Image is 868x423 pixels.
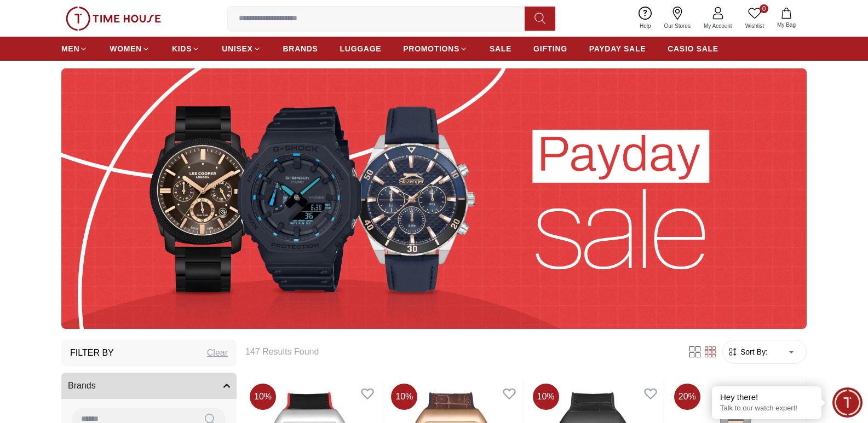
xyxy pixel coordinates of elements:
[172,43,192,54] span: KIDS
[340,43,382,54] span: LUGGAGE
[533,384,559,410] span: 10 %
[760,4,768,13] span: 0
[250,384,276,410] span: 10 %
[245,345,674,358] h6: 147 Results Found
[720,404,813,413] p: Talk to our watch expert!
[773,21,800,29] span: My Bag
[720,392,813,403] div: Hey there!
[635,22,656,30] span: Help
[589,39,646,59] a: PAYDAY SALE
[403,39,468,59] a: PROMOTIONS
[727,346,768,357] button: Sort By:
[222,39,261,59] a: UNISEX
[771,5,802,31] button: My Bag
[70,346,114,360] h3: Filter By
[533,39,567,59] a: GIFTING
[61,68,807,329] img: ...
[172,39,200,59] a: KIDS
[533,43,567,54] span: GIFTING
[403,43,459,54] span: PROMOTIONS
[283,43,318,54] span: BRANDS
[832,387,863,418] div: Chat Widget
[222,43,252,54] span: UNISEX
[674,384,700,410] span: 20 %
[658,4,697,32] a: Our Stores
[739,4,771,32] a: 0Wishlist
[61,43,79,54] span: MEN
[207,346,228,360] div: Clear
[66,7,161,31] img: ...
[490,43,511,54] span: SALE
[391,384,417,410] span: 10 %
[490,39,511,59] a: SALE
[741,22,768,30] span: Wishlist
[61,373,237,399] button: Brands
[699,22,737,30] span: My Account
[110,43,142,54] span: WOMEN
[633,4,658,32] a: Help
[589,43,646,54] span: PAYDAY SALE
[283,39,318,59] a: BRANDS
[61,39,88,59] a: MEN
[660,22,695,30] span: Our Stores
[68,379,96,392] span: Brands
[110,39,150,59] a: WOMEN
[340,39,382,59] a: LUGGAGE
[668,39,718,59] a: CASIO SALE
[738,346,768,357] span: Sort By:
[668,43,718,54] span: CASIO SALE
